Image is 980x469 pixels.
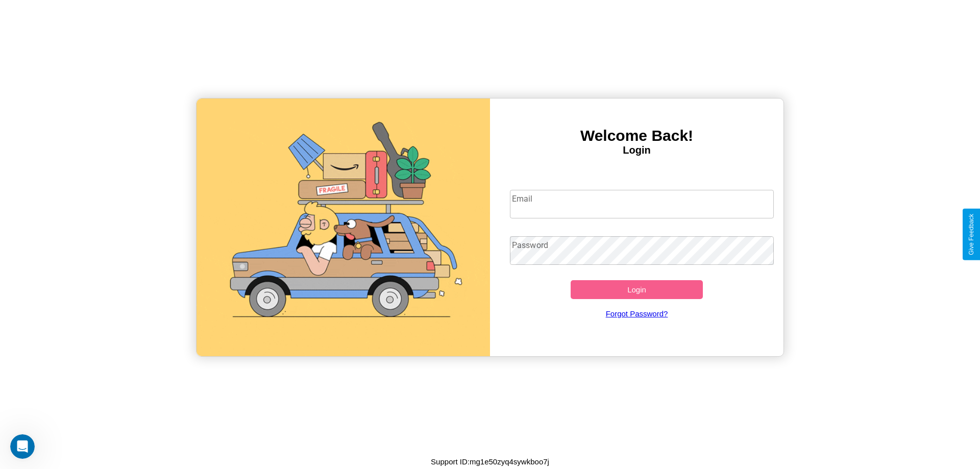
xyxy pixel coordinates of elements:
div: Give Feedback [968,214,975,255]
img: gif [197,98,490,356]
button: Login [571,280,703,299]
a: Forgot Password? [505,299,769,328]
p: Support ID: mg1e50zyq4sywkboo7j [431,455,549,468]
h4: Login [490,144,783,156]
iframe: Intercom live chat [10,434,35,459]
h3: Welcome Back! [490,127,783,144]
